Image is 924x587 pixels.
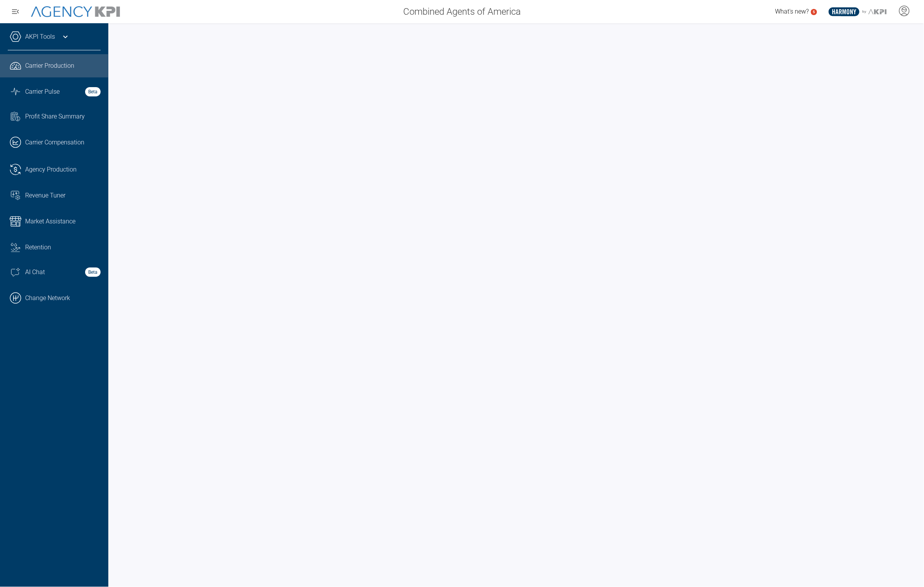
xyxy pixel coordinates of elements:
strong: Beta [85,268,101,277]
span: What's new? [775,8,809,15]
span: Agency Production [25,165,77,174]
text: 5 [813,10,815,14]
a: AKPI Tools [25,32,55,41]
div: Retention [25,243,101,252]
img: AgencyKPI [31,6,120,17]
span: Revenue Tuner [25,191,65,200]
a: 5 [811,9,817,15]
strong: Beta [85,87,101,96]
span: AI Chat [25,268,45,277]
span: Carrier Production [25,61,74,70]
span: Carrier Pulse [25,87,60,96]
span: Profit Share Summary [25,112,85,121]
span: Carrier Compensation [25,138,84,147]
span: Market Assistance [25,217,75,226]
span: Combined Agents of America [404,5,521,19]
